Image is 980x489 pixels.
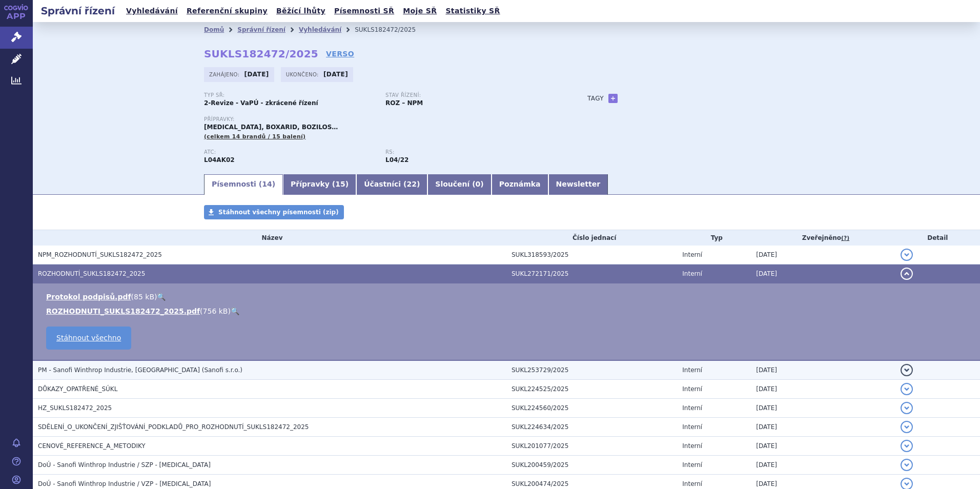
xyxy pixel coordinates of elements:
[751,418,895,437] td: [DATE]
[385,92,557,98] p: Stav řízení:
[682,480,702,487] span: Interní
[506,418,677,437] td: SUKL224634/2025
[751,246,895,264] td: [DATE]
[38,366,242,374] span: PM - Sanofi Winthrop Industrie, Gentilly (Sanofi s.r.o.)
[400,4,440,18] a: Moje SŘ
[38,251,162,258] span: NPM_ROZHODNUTÍ_SUKLS182472_2025
[901,402,913,414] button: detail
[38,480,211,487] span: DoÚ - Sanofi Winthrop Industrie / VZP - AUBAGIO
[506,264,677,283] td: SUKL272171/2025
[506,380,677,399] td: SUKL224525/2025
[901,364,913,376] button: detail
[901,249,913,261] button: detail
[38,423,309,431] span: SDĚLENÍ_O_UKONČENÍ_ZJIŠŤOVÁNÍ_PODKLADŮ_PRO_ROZHODNUTÍ_SUKLS182472_2025
[506,456,677,475] td: SUKL200459/2025
[38,404,112,412] span: HZ_SUKLS182472_2025
[286,70,321,78] span: Ukončeno:
[841,235,849,242] abbr: (?)
[323,71,348,78] strong: [DATE]
[506,246,677,264] td: SUKL318593/2025
[262,180,272,188] span: 14
[682,442,702,450] span: Interní
[231,307,239,315] a: 🔍
[46,292,970,302] li: ( )
[476,180,481,188] span: 0
[355,22,429,37] li: SUKLS182472/2025
[134,293,154,301] span: 85 kB
[682,385,702,393] span: Interní
[427,174,491,195] a: Sloučení (0)
[901,421,913,433] button: detail
[548,174,608,195] a: Newsletter
[385,156,409,164] strong: teriflunomid
[751,437,895,456] td: [DATE]
[273,4,329,18] a: Běžící lhůty
[204,133,305,140] span: (celkem 14 brandů / 15 balení)
[204,174,283,195] a: Písemnosti (14)
[682,404,702,412] span: Interní
[204,156,235,164] strong: TERIFLUNOMID
[283,174,356,195] a: Přípravky (15)
[204,48,318,60] strong: SUKLS182472/2025
[204,149,375,155] p: ATC:
[895,230,980,246] th: Detail
[751,360,895,380] td: [DATE]
[682,366,702,374] span: Interní
[46,307,200,315] a: ROZHODNUTI_SUKLS182472_2025.pdf
[682,423,702,431] span: Interní
[492,174,548,195] a: Poznámka
[33,4,123,18] h2: Správní řízení
[46,306,970,316] li: ( )
[244,71,269,78] strong: [DATE]
[751,264,895,283] td: [DATE]
[157,293,166,301] a: 🔍
[204,124,338,131] span: [MEDICAL_DATA], BOXARID, BOZILOS…
[33,230,506,246] th: Název
[204,26,224,33] a: Domů
[385,149,557,155] p: RS:
[901,459,913,471] button: detail
[237,26,285,33] a: Správní řízení
[204,92,375,98] p: Typ SŘ:
[385,99,423,107] strong: ROZ – NPM
[751,380,895,399] td: [DATE]
[677,230,751,246] th: Typ
[46,327,131,350] a: Stáhnout všechno
[506,230,677,246] th: Číslo jednací
[204,205,344,219] a: Stáhnout všechny písemnosti (zip)
[751,399,895,418] td: [DATE]
[38,442,146,450] span: CENOVÉ_REFERENCE_A_METODIKY
[506,360,677,380] td: SUKL253729/2025
[331,4,397,18] a: Písemnosti SŘ
[46,293,131,301] a: Protokol podpisů.pdf
[901,440,913,452] button: detail
[442,4,503,18] a: Statistiky SŘ
[682,270,702,277] span: Interní
[682,251,702,258] span: Interní
[406,180,416,188] span: 22
[299,26,341,33] a: Vyhledávání
[356,174,427,195] a: Účastníci (22)
[38,270,145,277] span: ROZHODNUTÍ_SUKLS182472_2025
[218,209,339,216] span: Stáhnout všechny písemnosti (zip)
[38,461,211,468] span: DoÚ - Sanofi Winthrop Industrie / SZP - AUBAGIO
[38,385,117,393] span: DŮKAZY_OPATŘENÉ_SÚKL
[682,461,702,468] span: Interní
[209,70,241,78] span: Zahájeno:
[608,94,618,103] a: +
[204,99,318,107] strong: 2-Revize - VaPÚ - zkrácené řízení
[183,4,271,18] a: Referenční skupiny
[326,49,354,59] a: VERSO
[123,4,181,18] a: Vyhledávání
[901,268,913,280] button: detail
[506,437,677,456] td: SUKL201077/2025
[203,307,228,315] span: 756 kB
[901,383,913,395] button: detail
[335,180,345,188] span: 15
[751,456,895,475] td: [DATE]
[506,399,677,418] td: SUKL224560/2025
[587,92,604,105] h3: Tagy
[751,230,895,246] th: Zveřejněno
[204,116,567,123] p: Přípravky:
